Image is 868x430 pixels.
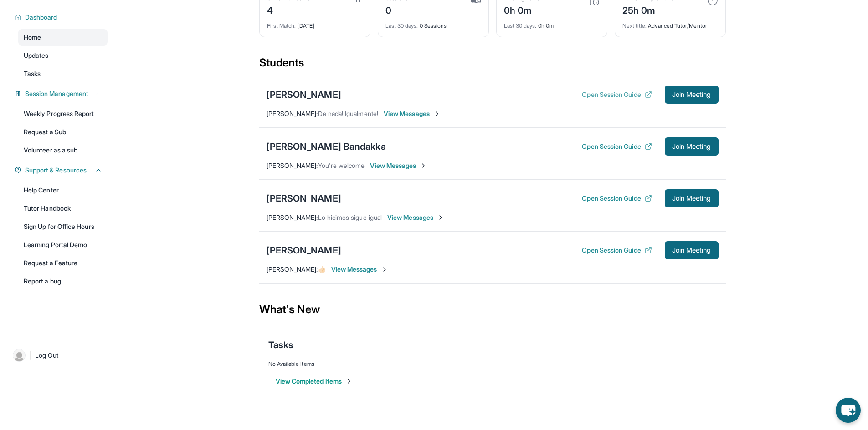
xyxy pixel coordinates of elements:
[385,22,418,29] span: Last 30 days :
[385,2,408,17] div: 0
[318,265,326,273] span: 👍🏻
[582,90,652,99] button: Open Session Guide
[665,137,719,156] button: Join Meeting
[9,345,108,365] a: |Log Out
[672,92,711,97] span: Join Meeting
[29,350,31,361] span: |
[672,248,711,253] span: Join Meeting
[622,2,677,17] div: 25h 0m
[318,162,365,169] span: You're welcome
[384,109,441,118] span: View Messages
[24,51,49,60] span: Updates
[331,265,388,274] span: View Messages
[18,200,108,217] a: Tutor Handbook
[381,266,388,273] img: Chevron-Right
[672,144,711,149] span: Join Meeting
[267,140,386,153] div: [PERSON_NAME] Bandakka
[21,13,102,22] button: Dashboard
[21,89,102,98] button: Session Management
[267,110,318,117] span: [PERSON_NAME] :
[318,110,378,117] span: De nada! Igualmente!
[370,161,427,170] span: View Messages
[259,289,726,329] div: What's New
[665,189,719,207] button: Join Meeting
[35,351,59,360] span: Log Out
[582,246,652,255] button: Open Session Guide
[18,106,108,122] a: Weekly Progress Report
[268,360,717,368] div: No Available Items
[504,17,600,30] div: 0h 0m
[665,86,719,104] button: Join Meeting
[622,22,647,29] span: Next title :
[18,124,108,140] a: Request a Sub
[18,255,108,271] a: Request a Feature
[25,13,57,22] span: Dashboard
[622,17,718,30] div: Advanced Tutor/Mentor
[268,339,293,351] span: Tasks
[18,218,108,235] a: Sign Up for Office Hours
[504,2,540,17] div: 0h 0m
[18,273,108,289] a: Report a bug
[13,349,26,362] img: user-img
[24,69,41,78] span: Tasks
[267,2,310,17] div: 4
[318,213,382,221] span: Lo hicimos sigue igual
[267,17,363,30] div: [DATE]
[25,166,87,175] span: Support & Resources
[24,33,41,42] span: Home
[259,56,726,76] div: Students
[672,196,711,201] span: Join Meeting
[18,66,108,82] a: Tasks
[267,244,341,257] div: [PERSON_NAME]
[387,213,444,222] span: View Messages
[582,194,652,203] button: Open Session Guide
[385,17,481,30] div: 0 Sessions
[267,213,318,221] span: [PERSON_NAME] :
[504,22,537,29] span: Last 30 days :
[21,166,102,175] button: Support & Resources
[25,89,88,98] span: Session Management
[18,47,108,64] a: Updates
[437,214,444,221] img: Chevron-Right
[836,398,861,423] button: chat-button
[276,377,353,386] button: View Completed Items
[267,192,341,205] div: [PERSON_NAME]
[18,182,108,198] a: Help Center
[267,265,318,273] span: [PERSON_NAME] :
[582,142,652,151] button: Open Session Guide
[433,110,441,117] img: Chevron-Right
[267,162,318,169] span: [PERSON_NAME] :
[267,88,341,101] div: [PERSON_NAME]
[665,241,719,259] button: Join Meeting
[18,237,108,253] a: Learning Portal Demo
[18,142,108,158] a: Volunteer as a sub
[420,162,427,169] img: Chevron-Right
[18,29,108,46] a: Home
[267,22,296,29] span: First Match :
